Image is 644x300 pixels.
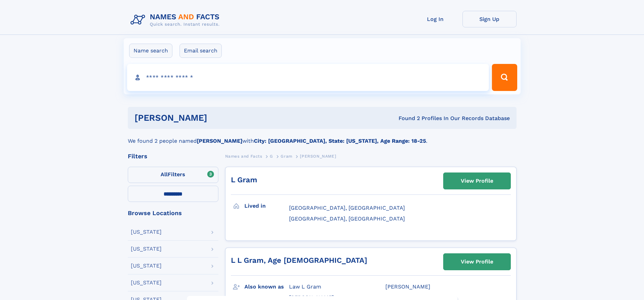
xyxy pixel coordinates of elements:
div: [US_STATE] [131,263,162,269]
label: Filters [128,167,218,183]
div: View Profile [461,254,493,270]
img: Logo Names and Facts [128,11,225,29]
span: [GEOGRAPHIC_DATA], [GEOGRAPHIC_DATA] [289,205,405,211]
a: Names and Facts [225,152,262,160]
div: View Profile [461,173,493,189]
span: All [161,171,168,178]
a: View Profile [444,173,510,189]
h3: Also known as [244,281,289,293]
span: Gram [281,154,292,159]
h3: Lived in [244,200,289,212]
a: L Gram [231,176,257,184]
b: City: [GEOGRAPHIC_DATA], State: [US_STATE], Age Range: 18-25 [254,138,426,144]
label: Email search [180,44,222,58]
div: Found 2 Profiles In Our Records Database [303,115,510,122]
a: View Profile [444,254,510,270]
a: Log In [408,11,462,27]
h1: [PERSON_NAME] [135,114,303,122]
span: Law L Gram [289,283,321,290]
span: G [270,154,273,159]
a: Gram [281,152,292,160]
span: [PERSON_NAME] [300,154,336,159]
a: G [270,152,273,160]
span: [PERSON_NAME] [385,283,430,290]
div: [US_STATE] [131,280,162,285]
div: We found 2 people named with . [128,129,517,145]
a: L L Gram, Age [DEMOGRAPHIC_DATA] [231,256,367,264]
div: Filters [128,153,218,159]
a: Sign Up [462,11,517,27]
label: Name search [129,44,172,58]
div: [US_STATE] [131,246,162,252]
input: search input [127,64,489,91]
span: [GEOGRAPHIC_DATA], [GEOGRAPHIC_DATA] [289,215,405,222]
b: [PERSON_NAME] [197,138,242,144]
div: Browse Locations [128,210,218,216]
button: Search Button [492,64,517,91]
div: [US_STATE] [131,229,162,235]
